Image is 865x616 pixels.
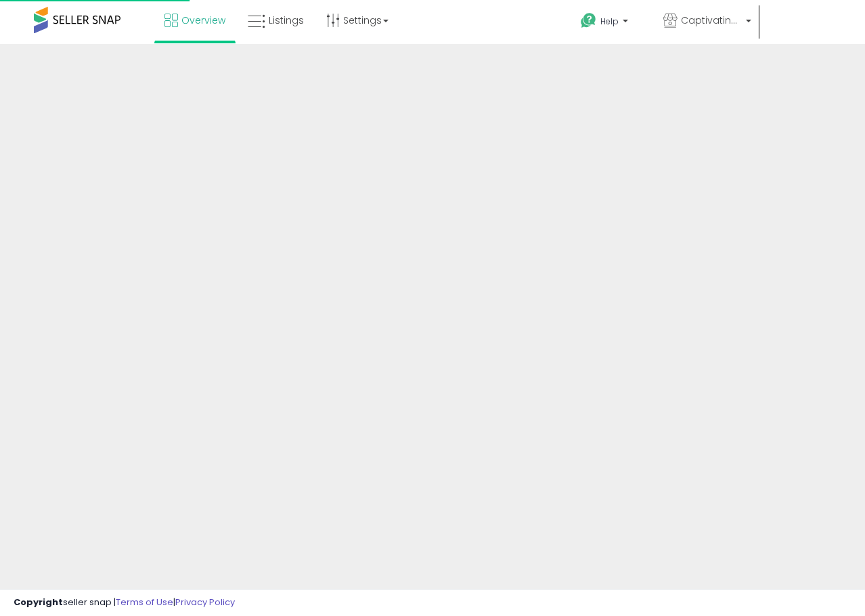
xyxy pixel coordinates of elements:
[570,2,651,44] a: Help
[175,596,235,609] a: Privacy Policy
[600,16,619,27] span: Help
[269,14,304,27] span: Listings
[14,596,235,609] div: seller snap | |
[116,596,173,609] a: Terms of Use
[14,596,63,609] strong: Copyright
[580,12,597,29] i: Get Help
[181,14,225,27] span: Overview
[681,14,742,27] span: Captivating Bargains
